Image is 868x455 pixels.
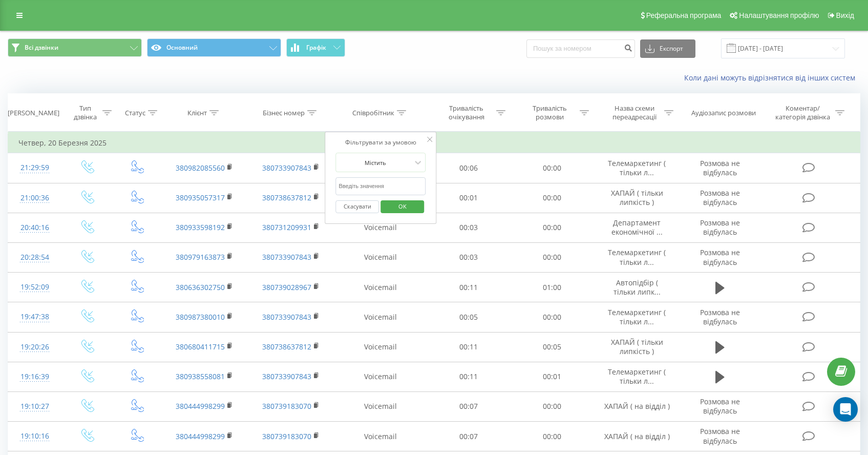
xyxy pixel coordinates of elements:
[700,247,740,266] span: Розмова не відбулась
[427,391,510,421] td: 00:07
[739,11,819,19] span: Налаштування профілю
[522,104,577,121] div: Тривалість розмови
[511,302,594,332] td: 00:00
[176,431,225,441] a: 380444998299
[427,302,510,332] td: 00:05
[262,193,311,202] a: 380738637812
[18,188,51,208] div: 21:00:36
[700,218,740,237] span: Розмова не відбулась
[8,109,59,117] div: [PERSON_NAME]
[511,213,594,242] td: 00:00
[608,307,666,326] span: Телемаркетинг ( тільки л...
[334,273,427,302] td: Voicemail
[334,332,427,362] td: Voicemail
[262,401,311,411] a: 380739183070
[511,422,594,451] td: 00:00
[594,183,680,213] td: ХАПАЙ ( тільки липкість )
[176,312,225,322] a: 380987380010
[833,397,858,422] div: Open Intercom Messenger
[700,426,740,445] span: Розмова не відбулась
[352,109,394,117] div: Співробітник
[262,222,311,232] a: 380731209931
[18,426,51,446] div: 19:10:16
[18,158,51,178] div: 21:29:59
[511,153,594,183] td: 00:00
[18,247,51,267] div: 20:28:54
[263,109,305,117] div: Бізнес номер
[8,133,860,153] td: Четвер, 20 Березня 2025
[608,158,666,177] span: Телемаркетинг ( тільки л...
[594,422,680,451] td: ХАПАЙ ( на відділ )
[176,222,225,232] a: 380933598192
[691,109,756,117] div: Аудіозапис розмови
[700,397,740,416] span: Розмова не відбулась
[176,252,225,262] a: 380979163873
[613,278,661,297] span: Автопідбір ( тільки липк...
[176,342,225,351] a: 380680411715
[427,213,510,242] td: 00:03
[836,11,854,19] span: Вихід
[176,193,225,202] a: 380935057317
[187,109,207,117] div: Клієнт
[608,367,666,386] span: Телемаркетинг ( тільки л...
[334,391,427,421] td: Voicemail
[262,342,311,351] a: 380738637812
[611,218,663,237] span: Департамент економічної ...
[439,104,494,121] div: Тривалість очікування
[334,213,427,242] td: Voicemail
[427,273,510,302] td: 00:11
[646,11,722,19] span: Реферальна програма
[511,362,594,391] td: 00:01
[684,73,860,82] a: Коли дані можуть відрізнятися вiд інших систем
[18,397,51,417] div: 19:10:27
[608,247,666,266] span: Телемаркетинг ( тільки л...
[18,367,51,387] div: 19:16:39
[8,38,142,57] button: Всі дзвінки
[70,104,100,121] div: Тип дзвінка
[700,158,740,177] span: Розмова не відбулась
[125,109,145,117] div: Статус
[336,200,379,213] button: Скасувати
[18,307,51,327] div: 19:47:38
[334,362,427,391] td: Voicemail
[700,307,740,326] span: Розмова не відбулась
[334,302,427,332] td: Voicemail
[306,44,326,51] span: Графік
[336,137,426,148] div: Фільтрувати за умовою
[334,422,427,451] td: Voicemail
[334,242,427,272] td: Voicemail
[427,332,510,362] td: 00:11
[18,337,51,357] div: 19:20:26
[388,198,417,214] span: OK
[262,431,311,441] a: 380739183070
[511,391,594,421] td: 00:00
[25,44,58,52] span: Всі дзвінки
[427,242,510,272] td: 00:03
[607,104,662,121] div: Назва схеми переадресації
[336,177,426,195] input: Введіть значення
[380,200,424,213] button: OK
[18,218,51,238] div: 20:40:16
[262,312,311,322] a: 380733907843
[526,39,635,58] input: Пошук за номером
[262,282,311,292] a: 380739028967
[262,371,311,381] a: 380733907843
[594,391,680,421] td: ХАПАЙ ( на відділ )
[286,38,345,57] button: Графік
[176,371,225,381] a: 380938558081
[511,242,594,272] td: 00:00
[147,38,281,57] button: Основний
[511,183,594,213] td: 00:00
[176,163,225,173] a: 380982085560
[18,277,51,297] div: 19:52:09
[594,332,680,362] td: ХАПАЙ ( тільки липкість )
[511,332,594,362] td: 00:05
[640,39,695,58] button: Експорт
[427,422,510,451] td: 00:07
[700,188,740,207] span: Розмова не відбулась
[427,153,510,183] td: 00:06
[773,104,833,121] div: Коментар/категорія дзвінка
[511,273,594,302] td: 01:00
[262,252,311,262] a: 380733907843
[427,362,510,391] td: 00:11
